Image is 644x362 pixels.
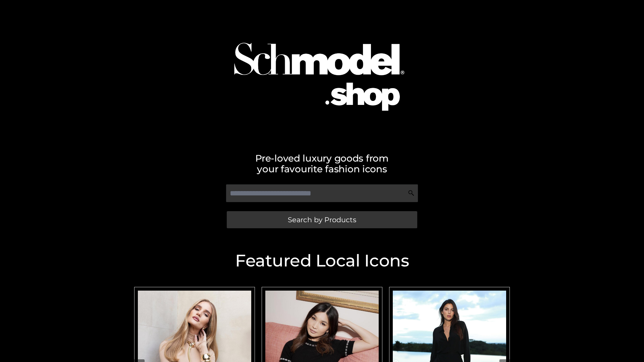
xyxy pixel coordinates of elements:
span: Search by Products [288,216,356,223]
a: Search by Products [227,211,417,228]
h2: Featured Local Icons​ [131,252,513,269]
h2: Pre-loved luxury goods from your favourite fashion icons [131,153,513,174]
img: Search Icon [408,190,415,196]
